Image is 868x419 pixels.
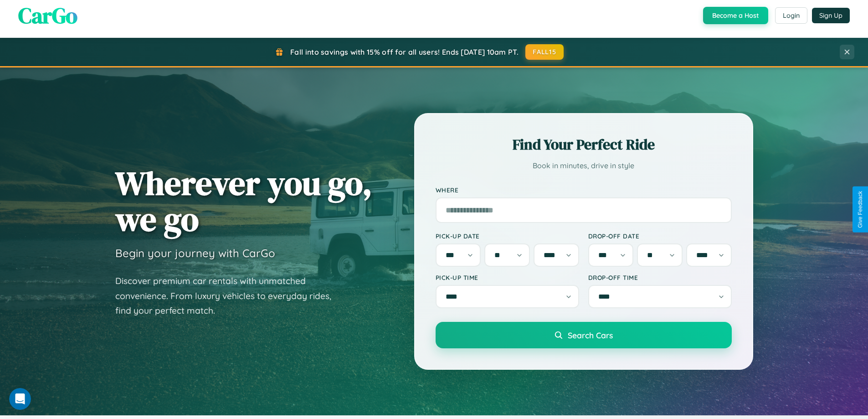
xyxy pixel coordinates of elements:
button: Login [775,7,807,24]
button: Sign Up [812,8,850,23]
button: FALL15 [525,44,564,60]
button: Become a Host [703,7,768,24]
button: Search Cars [436,322,732,348]
div: Give Feedback [857,191,863,228]
p: Book in minutes, drive in style [436,159,732,172]
label: Drop-off Time [588,274,732,281]
h1: Wherever you go, we go [115,165,372,237]
label: Pick-up Date [436,232,579,240]
span: CarGo [18,0,77,31]
h3: Begin your journey with CarGo [115,246,275,260]
p: Discover premium car rentals with unmatched convenience. From luxury vehicles to everyday rides, ... [115,274,343,318]
label: Drop-off Date [588,232,732,240]
span: Search Cars [568,330,613,340]
label: Pick-up Time [436,274,579,281]
h2: Find Your Perfect Ride [436,134,732,155]
label: Where [436,186,732,194]
iframe: Intercom live chat [9,388,31,410]
span: Fall into savings with 15% off for all users! Ends [DATE] 10am PT. [290,47,519,57]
